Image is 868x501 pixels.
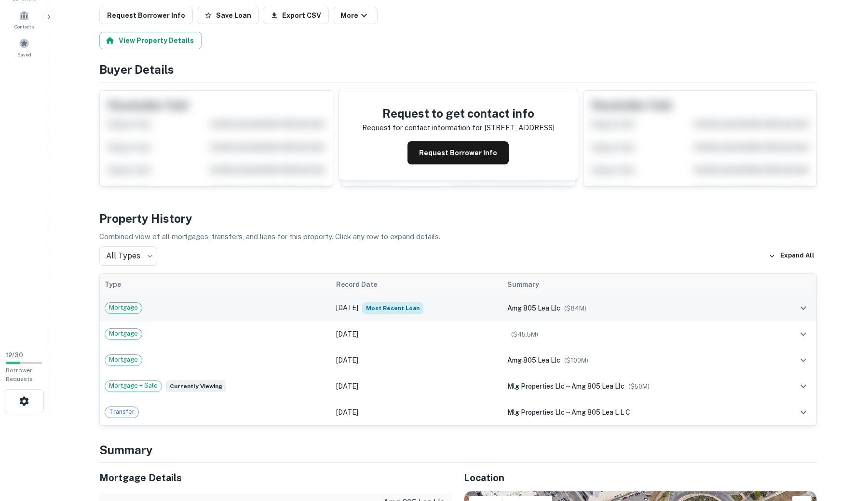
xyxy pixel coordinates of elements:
[484,122,555,134] p: [STREET_ADDRESS]
[333,7,378,24] button: More
[99,231,817,243] p: Combined view of all mortgages, transfers, and liens for this property. Click any row to expand d...
[507,381,766,392] div: →
[795,352,812,368] button: expand row
[99,32,202,49] button: View Property Details
[105,381,162,391] span: Mortgage + Sale
[99,61,817,78] h4: Buyer Details
[507,304,560,312] span: amg 805 lea llc
[3,6,45,32] a: Contacts
[362,302,423,314] span: Most Recent Loan
[628,383,650,390] span: ($ 50M )
[99,441,817,459] h4: Summary
[3,34,45,60] a: Saved
[564,305,586,312] span: ($ 84M )
[99,246,157,266] div: All Types
[166,380,226,392] span: Currently viewing
[331,274,502,295] th: Record Date
[105,355,142,365] span: Mortgage
[407,141,509,164] button: Request Borrower Info
[502,274,771,295] th: Summary
[795,404,812,420] button: expand row
[507,382,565,390] span: mlg properties llc
[820,424,868,470] iframe: Chat Widget
[362,122,482,134] p: Request for contact information for
[17,51,31,58] span: Saved
[263,7,329,24] button: Export CSV
[795,326,812,342] button: expand row
[100,274,331,295] th: Type
[6,352,23,359] span: 12 / 30
[362,105,555,122] h4: Request to get contact info
[507,407,766,418] div: →
[6,367,33,382] span: Borrower Requests
[464,471,817,485] h5: Location
[105,329,142,339] span: Mortgage
[331,399,502,425] td: [DATE]
[105,303,142,312] span: Mortgage
[766,249,817,263] button: Expand All
[105,407,138,417] span: Transfer
[571,408,630,416] span: amg 805 lea l l c
[99,7,193,24] button: Request Borrower Info
[99,471,452,485] h5: Mortgage Details
[331,347,502,373] td: [DATE]
[99,210,817,227] h4: Property History
[795,300,812,316] button: expand row
[331,373,502,399] td: [DATE]
[331,321,502,347] td: [DATE]
[571,382,624,390] span: amg 805 lea llc
[795,378,812,394] button: expand row
[331,295,502,321] td: [DATE]
[14,23,34,30] span: Contacts
[564,357,588,364] span: ($ 100M )
[197,7,259,24] button: Save Loan
[507,356,560,364] span: amg 805 lea llc
[507,408,565,416] span: mlg properties llc
[511,331,538,338] span: ($ 45.5M )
